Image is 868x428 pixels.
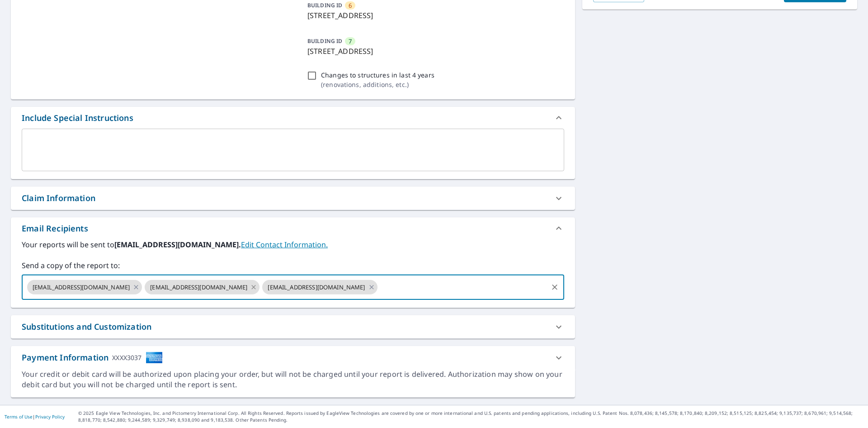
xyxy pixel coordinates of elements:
[307,46,561,57] p: [STREET_ADDRESS]
[146,351,163,364] img: cardImage
[78,410,863,423] p: © 2025 Eagle View Technologies, Inc. and Pictometry International Corp. All Rights Reserved. Repo...
[11,217,575,239] div: Email Recipients
[11,346,575,369] div: Payment InformationXXXX3037cardImage
[145,280,259,294] div: [EMAIL_ADDRESS][DOMAIN_NAME]
[349,1,352,10] span: 6
[307,10,561,21] p: [STREET_ADDRESS]
[22,260,564,271] label: Send a copy of the report to:
[112,351,142,364] div: XXXX3037
[22,369,564,390] div: Your credit or debit card will be authorized upon placing your order, but will not be charged unt...
[35,414,65,420] a: Privacy Policy
[145,283,253,292] span: [EMAIL_ADDRESS][DOMAIN_NAME]
[22,222,88,235] div: Email Recipients
[11,315,575,338] div: Substitutions and Customization
[262,283,370,292] span: [EMAIL_ADDRESS][DOMAIN_NAME]
[307,37,342,45] p: BUILDING ID
[11,187,575,210] div: Claim Information
[241,240,328,250] a: EditContactInfo
[22,192,95,204] div: Claim Information
[321,80,434,89] p: ( renovations, additions, etc. )
[11,107,575,129] div: Include Special Instructions
[548,281,561,293] button: Clear
[114,240,241,250] b: [EMAIL_ADDRESS][DOMAIN_NAME].
[349,37,352,46] span: 7
[5,414,65,419] p: |
[22,239,564,250] label: Your reports will be sent to
[22,112,133,124] div: Include Special Instructions
[262,280,377,294] div: [EMAIL_ADDRESS][DOMAIN_NAME]
[321,70,434,80] p: Changes to structures in last 4 years
[22,321,151,333] div: Substitutions and Customization
[27,280,142,294] div: [EMAIL_ADDRESS][DOMAIN_NAME]
[27,283,135,292] span: [EMAIL_ADDRESS][DOMAIN_NAME]
[5,414,33,420] a: Terms of Use
[22,351,163,364] div: Payment Information
[307,1,342,9] p: BUILDING ID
